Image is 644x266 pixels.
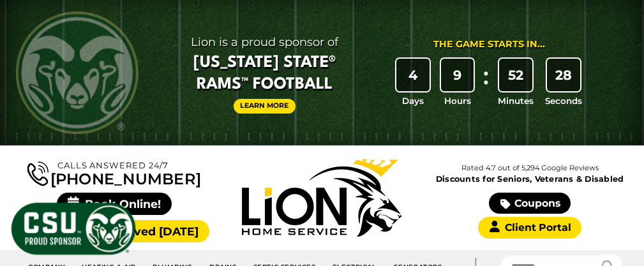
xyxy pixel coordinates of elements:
[547,59,580,92] div: 28
[178,52,350,96] span: [US_STATE] State® Rams™ Football
[10,201,137,256] img: CSU Sponsor Badge
[178,32,350,52] span: Lion is a proud sponsor of
[27,159,201,187] a: [PHONE_NUMBER]
[234,99,296,114] a: Learn More
[499,59,532,92] div: 52
[498,94,534,107] span: Minutes
[428,175,631,184] span: Discounts for Seniors, Veterans & Disabled
[441,59,474,92] div: 9
[489,193,571,214] a: Coupons
[433,38,545,52] div: The Game Starts in...
[402,94,424,107] span: Days
[426,161,634,174] p: Rated 4.7 out of 5,294 Google Reviews
[242,159,401,237] img: Lion Home Service
[396,59,430,92] div: 4
[479,59,492,108] div: :
[478,217,581,239] a: Client Portal
[57,193,172,215] span: Book Online!
[444,94,471,107] span: Hours
[16,11,139,134] img: CSU Rams logo
[545,94,582,107] span: Seconds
